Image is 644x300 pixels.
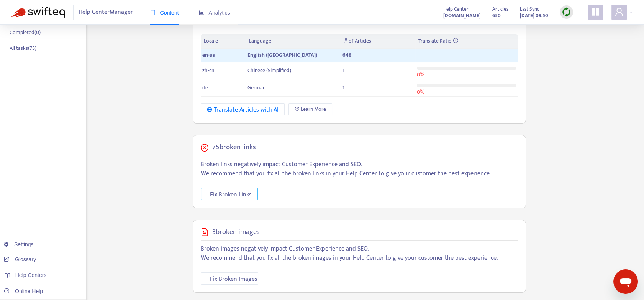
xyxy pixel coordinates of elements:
h5: 75 broken links [212,143,256,152]
span: 1 [342,83,344,92]
a: Learn More [288,103,332,115]
h5: 3 broken images [212,228,260,237]
div: Translate Articles with AI [207,105,279,115]
img: Swifteq [11,7,65,18]
span: Analytics [199,10,230,16]
span: Help Center [443,5,469,13]
a: Glossary [4,256,36,262]
strong: 650 [492,12,501,20]
span: appstore [591,7,600,16]
span: Help Center Manager [79,5,133,20]
span: zh-cn [202,66,214,75]
button: Fix Broken Images [201,272,258,285]
button: Translate Articles with AI [201,103,285,115]
span: en-us [202,51,215,59]
span: Fix Broken Images [210,274,257,284]
p: Completed ( 0 ) [10,28,41,36]
span: 1 [342,66,344,75]
span: Fix Broken Links [210,190,252,199]
th: Locale [201,34,246,49]
p: All tasks ( 75 ) [10,44,36,52]
a: Settings [4,241,34,247]
a: [DOMAIN_NAME] [443,11,481,20]
img: sync.dc5367851b00ba804db3.png [562,7,571,17]
span: Content [150,10,179,16]
span: de [202,83,208,92]
span: Last Sync [520,5,539,13]
span: file-image [201,228,208,236]
th: # of Articles [341,34,415,49]
span: user [615,7,624,16]
span: 0 % [417,70,424,79]
span: Learn More [301,105,326,114]
span: book [150,10,156,15]
span: area-chart [199,10,204,15]
span: Articles [492,5,508,13]
div: Translate Ratio [418,37,515,45]
th: Language [246,34,341,49]
p: Broken images negatively impact Customer Experience and SEO. We recommend that you fix all the br... [201,244,518,263]
p: Broken links negatively impact Customer Experience and SEO. We recommend that you fix all the bro... [201,160,518,178]
span: Chinese (Simplified) [247,66,291,75]
span: close-circle [201,144,208,152]
span: 0 % [417,87,424,96]
strong: [DOMAIN_NAME] [443,12,481,20]
a: Online Help [4,288,43,294]
iframe: Button to launch messaging window [613,269,638,294]
span: 648 [342,51,351,59]
span: English ([GEOGRAPHIC_DATA]) [247,51,317,59]
span: Help Centers [15,272,47,278]
span: German [247,83,265,92]
button: Fix Broken Links [201,188,258,200]
strong: [DATE] 09:50 [520,12,548,20]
